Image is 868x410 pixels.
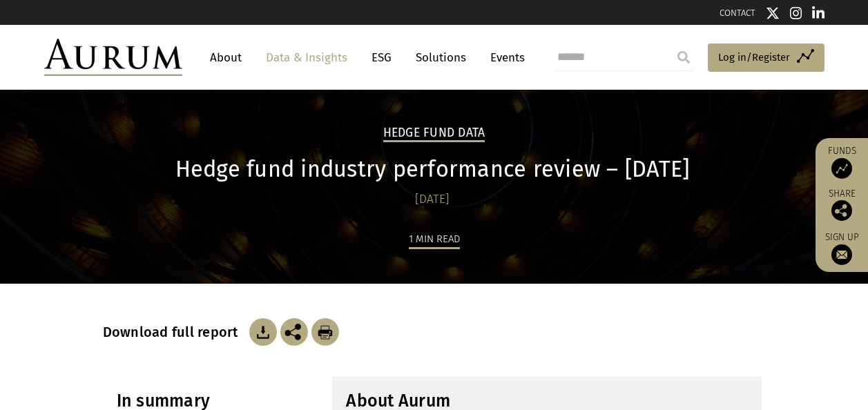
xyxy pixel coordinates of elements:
[383,126,485,142] h2: Hedge Fund Data
[44,39,182,76] img: Aurum
[822,189,861,221] div: Share
[670,43,697,71] input: Submit
[103,156,762,183] h1: Hedge fund industry performance review – [DATE]
[249,318,277,346] img: Download Article
[483,45,525,70] a: Events
[790,6,802,20] img: Instagram icon
[203,45,249,70] a: About
[311,318,339,346] img: Download Article
[103,324,246,340] h3: Download full report
[812,6,824,20] img: Linkedin icon
[103,190,762,209] div: [DATE]
[708,43,824,72] a: Log in/Register
[720,8,755,18] a: CONTACT
[365,45,398,70] a: ESG
[822,145,861,179] a: Funds
[409,231,460,249] div: 1 min read
[409,45,473,70] a: Solutions
[831,158,852,179] img: Access Funds
[766,6,780,20] img: Twitter icon
[280,318,308,346] img: Share this post
[822,231,861,265] a: Sign up
[718,49,790,66] span: Log in/Register
[831,200,852,221] img: Share this post
[831,244,852,265] img: Sign up to our newsletter
[259,45,354,70] a: Data & Insights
